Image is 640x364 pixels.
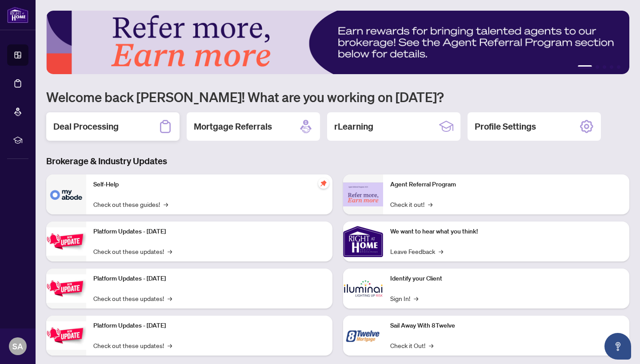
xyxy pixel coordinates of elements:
[390,227,622,237] p: We want to hear what you think!
[604,333,631,360] button: Open asap
[390,340,433,350] a: Check it Out!→
[578,65,592,69] button: 1
[390,180,622,190] p: Agent Referral Program
[168,340,172,350] span: →
[93,199,168,209] a: Check out these guides!→
[390,293,418,303] a: Sign In!→
[343,182,383,207] img: Agent Referral Program
[596,65,599,69] button: 2
[439,246,443,256] span: →
[46,321,86,349] img: Platform Updates - June 23, 2025
[46,11,629,74] img: Slide 0
[390,199,432,209] a: Check it out!→
[93,180,325,190] p: Self-Help
[390,246,443,256] a: Leave Feedback→
[343,222,383,261] img: We want to hear what you think!
[610,65,613,69] button: 4
[12,340,23,352] span: SA
[390,274,622,284] p: Identify your Client
[93,227,325,237] p: Platform Updates - [DATE]
[46,274,86,302] img: Platform Updates - July 8, 2025
[343,269,383,309] img: Identify your Client
[343,316,383,356] img: Sail Away With 8Twelve
[46,155,629,167] h3: Brokerage & Industry Updates
[93,293,172,303] a: Check out these updates!→
[429,340,433,350] span: →
[194,120,272,133] h2: Mortgage Referrals
[414,293,418,303] span: →
[390,321,622,331] p: Sail Away With 8Twelve
[617,65,620,69] button: 5
[318,178,329,189] span: pushpin
[168,246,172,256] span: →
[475,120,536,133] h2: Profile Settings
[93,246,172,256] a: Check out these updates!→
[7,7,28,23] img: logo
[93,321,325,331] p: Platform Updates - [DATE]
[164,199,168,209] span: →
[46,88,629,105] h1: Welcome back [PERSON_NAME]! What are you working on [DATE]?
[93,274,325,284] p: Platform Updates - [DATE]
[46,174,86,214] img: Self-Help
[334,120,373,133] h2: rLearning
[53,120,119,133] h2: Deal Processing
[168,293,172,303] span: →
[428,199,432,209] span: →
[603,65,606,69] button: 3
[46,227,86,255] img: Platform Updates - July 21, 2025
[93,340,172,350] a: Check out these updates!→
